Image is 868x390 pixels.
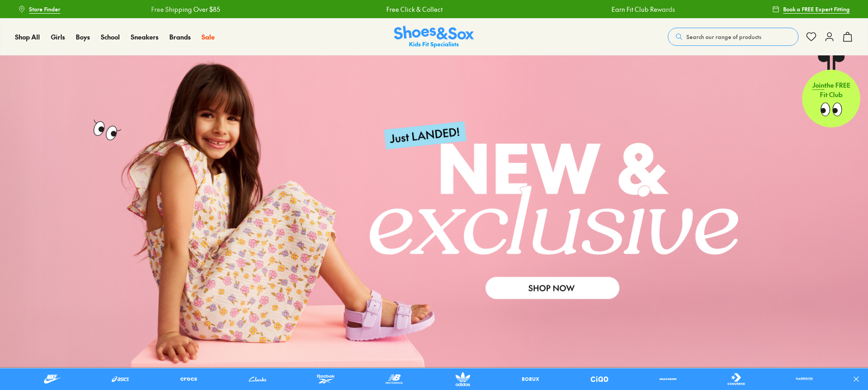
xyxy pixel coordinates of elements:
[51,32,65,42] a: Girls
[802,55,860,128] a: Jointhe FREE Fit Club
[802,73,860,107] p: the FREE Fit Club
[812,80,824,89] span: Join
[169,32,191,42] a: Brands
[15,32,40,42] a: Shop All
[386,5,442,14] a: Free Click & Collect
[101,32,120,42] a: School
[151,5,220,14] a: Free Shipping Over $85
[202,32,215,42] a: Sale
[394,26,474,48] a: Shoes & Sox
[783,5,850,13] span: Book a FREE Expert Fitting
[76,32,90,42] a: Boys
[18,1,60,17] a: Store Finder
[772,1,850,17] a: Book a FREE Expert Fitting
[29,5,60,13] span: Store Finder
[611,5,675,14] a: Earn Fit Club Rewards
[686,33,761,41] span: Search our range of products
[394,26,474,48] img: SNS_Logo_Responsive.svg
[668,28,799,46] button: Search our range of products
[131,32,158,42] a: Sneakers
